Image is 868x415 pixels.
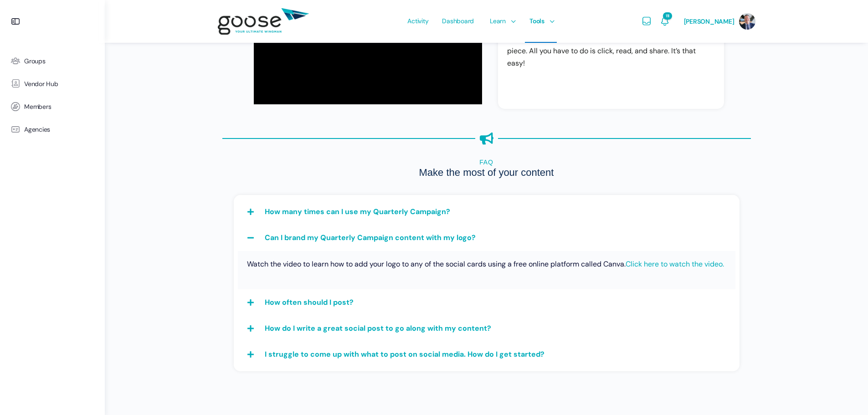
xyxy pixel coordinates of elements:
[247,258,726,270] p: Watch the video to learn how to add your logo to any of the social cards using a free online plat...
[822,371,868,415] iframe: Chat Widget
[419,167,554,178] b: Make the most of your content
[222,159,751,166] p: FAQ
[24,57,46,65] span: Groups
[265,323,491,333] a: How do I write a great social post to go along with my content?
[238,199,735,225] div: How many times can I use my Quarterly Campaign?
[238,290,735,315] div: How often should I post?
[5,118,100,141] a: Agencies
[24,80,58,88] span: Vendor Hub
[24,103,51,111] span: Members
[265,297,354,307] a: How often should I post?
[238,225,735,251] div: Can I brand my Quarterly Campaign content with my logo?
[684,17,734,26] span: [PERSON_NAME]
[626,259,724,269] a: Click here to watch the video.
[265,207,450,216] a: How many times can I use my Quarterly Campaign?
[238,316,735,341] div: How do I write a great social post to go along with my content?
[238,342,735,367] div: I struggle to come up with what to post on social media. How do I get started?
[507,20,715,69] p: Each week we email three employer-relevant articles so you don’t have to go down a rabbit hole se...
[24,126,50,133] span: Agencies
[5,50,100,72] a: Groups
[238,251,735,289] div: Can I brand my Quarterly Campaign content with my logo?
[5,95,100,118] a: Members
[265,233,476,242] a: Can I brand my Quarterly Campaign content with my logo?
[5,72,100,95] a: Vendor Hub
[663,12,672,20] span: 111
[265,349,544,359] a: I struggle to come up with what to post on social media. How do I get started?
